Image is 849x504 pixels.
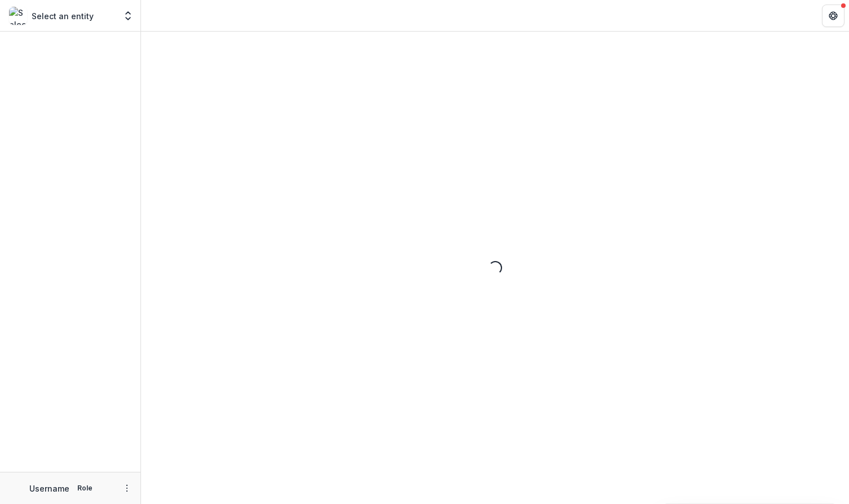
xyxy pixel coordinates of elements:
[120,481,134,495] button: More
[29,483,69,494] p: Username
[74,483,96,493] p: Role
[822,5,844,27] button: Get Help
[120,5,136,27] button: Open entity switcher
[32,10,94,22] p: Select an entity
[9,7,27,25] img: Select an entity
